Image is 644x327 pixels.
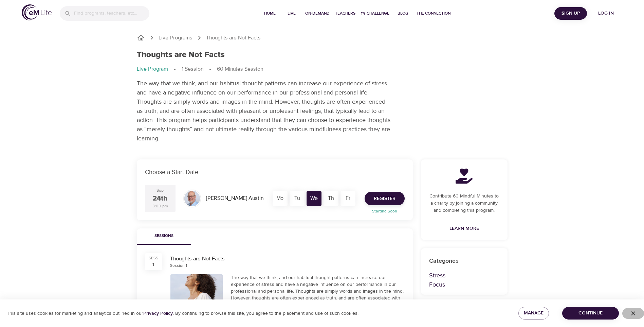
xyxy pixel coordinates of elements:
button: Sign Up [554,7,587,20]
p: Stress [429,271,499,280]
nav: breadcrumb [137,34,508,42]
span: Continue [568,309,613,317]
div: 1 [152,261,154,268]
div: Thoughts are Not Facts [170,255,405,263]
span: Sign Up [557,9,584,18]
a: Learn More [447,222,482,235]
button: Log in [590,7,622,20]
span: Log in [592,9,620,18]
p: 60 Minutes Session [217,65,263,73]
button: Register [365,192,405,205]
div: 24th [153,194,167,204]
div: SESS [149,255,158,261]
img: logo [22,4,52,20]
span: Register [374,194,395,203]
div: Sep [157,188,164,193]
div: We [307,191,321,206]
h1: Thoughts are Not Facts [137,50,225,60]
span: On-Demand [305,10,330,17]
span: Teachers [335,10,355,17]
p: Choose a Start Date [145,168,405,177]
div: Th [324,191,338,206]
p: 1 Session [182,65,203,73]
p: Starting Soon [361,208,409,214]
span: The Connection [417,10,450,17]
span: Home [262,10,278,17]
span: Blog [395,10,411,17]
span: Sessions [141,233,187,240]
div: Mo [273,191,288,206]
a: Live Programs [159,34,192,42]
button: Continue [562,307,619,320]
p: Focus [429,280,499,289]
p: Categories [429,256,499,265]
button: Manage [518,307,549,320]
input: Find programs, teachers, etc... [74,6,149,21]
div: Tu [290,191,305,206]
p: Contribute 60 Mindful Minutes to a charity by joining a community and completing this program. [429,193,499,214]
div: 3:00 pm [152,203,168,209]
a: Privacy Policy [143,310,173,316]
span: Learn More [449,224,479,233]
span: Live [283,10,300,17]
p: Live Program [137,65,168,73]
div: Session 1 [170,263,187,269]
div: [PERSON_NAME] Austin [203,192,266,205]
nav: breadcrumb [137,65,508,73]
p: Thoughts are Not Facts [206,34,261,42]
div: Fr [341,191,355,206]
span: Manage [524,309,544,317]
span: 1% Challenge [361,10,389,17]
p: The way that we think, and our habitual thought patterns can increase our experience of stress an... [137,79,391,143]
